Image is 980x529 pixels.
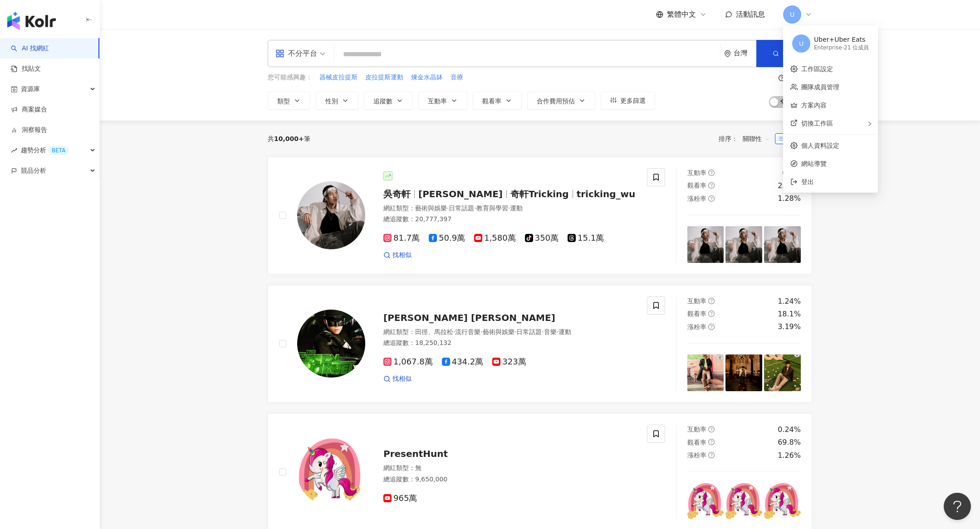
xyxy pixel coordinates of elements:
div: 0.3% [782,168,801,178]
span: 器械皮拉提斯 [319,73,358,82]
button: 追蹤數 [364,92,413,110]
span: 965萬 [383,494,417,503]
span: 找相似 [392,374,412,383]
span: 81.7萬 [383,233,420,243]
span: U [790,10,794,19]
img: logo [7,12,56,30]
img: KOL Avatar [297,310,365,378]
span: 切換工作區 [801,120,833,127]
span: · [542,328,544,335]
a: 團隊成員管理 [801,83,839,91]
span: 日常話題 [516,328,542,335]
span: · [474,204,476,212]
span: appstore [275,49,284,58]
div: 1.24% [778,296,801,306]
span: 藝術與娛樂 [483,328,514,335]
span: 登出 [801,178,814,185]
span: 藝術與娛樂 [415,204,447,212]
img: post-image [725,483,762,519]
a: 個人資料設定 [801,142,839,149]
img: post-image [764,354,801,391]
span: question-circle [708,182,715,189]
a: 找相似 [383,251,412,260]
span: U [799,39,804,49]
span: 15.1萬 [568,233,604,243]
a: 找相似 [383,374,412,383]
a: 商案媒合 [11,105,47,114]
span: 類型 [277,97,290,105]
span: 更多篩選 [620,97,646,104]
span: rise [11,147,17,154]
span: question-circle [708,170,715,176]
span: 350萬 [525,233,559,243]
button: 煉金水晶缽 [411,73,443,83]
span: · [447,204,449,212]
span: · [514,328,516,335]
span: 互動率 [687,169,706,176]
span: 觀看率 [687,439,706,446]
span: 50.9萬 [429,233,465,243]
button: 性別 [316,92,358,110]
span: question-circle [779,75,785,81]
div: Enterprise - 21 位成員 [814,44,869,52]
div: 總追蹤數 ： 9,650,000 [383,475,636,484]
span: 合作費用預估 [537,97,575,105]
span: 1,580萬 [474,233,516,243]
button: 合作費用預估 [527,92,595,110]
span: 觀看率 [687,182,706,189]
span: 趨勢分析 [21,140,69,160]
img: post-image [764,226,801,263]
span: 434.2萬 [442,357,484,367]
img: post-image [725,354,762,391]
img: post-image [687,226,724,263]
button: 類型 [268,92,310,110]
button: 音療 [450,73,464,83]
span: environment [724,50,731,57]
span: 日常話題 [449,204,474,212]
span: · [480,328,482,335]
span: 音樂 [544,328,557,335]
span: 流行音樂 [455,328,480,335]
button: 搜尋 [756,40,812,67]
div: 1.28% [778,194,801,204]
a: 方案內容 [801,102,827,109]
span: 奇軒Tricking [510,189,569,199]
img: post-image [687,354,724,391]
span: 音療 [451,73,463,82]
span: right [867,121,872,126]
div: 台灣 [734,49,756,57]
div: 不分平台 [275,46,317,61]
span: · [508,204,510,212]
div: 3.19% [778,322,801,332]
span: 關聯性 [743,131,770,146]
img: post-image [687,483,724,519]
span: 教育與學習 [476,204,508,212]
a: 工作區設定 [801,65,833,73]
span: 吳奇軒 [383,189,411,199]
div: BETA [48,146,69,155]
span: question-circle [708,195,715,202]
span: 漲粉率 [687,451,706,459]
span: 運動 [510,204,523,212]
span: 性別 [325,97,338,105]
span: 10,000+ [274,135,304,142]
span: question-circle [708,439,715,445]
div: 25.3% [778,181,801,191]
span: tricking_wu [577,189,636,199]
span: question-circle [708,452,715,458]
span: 搜尋 [783,50,795,57]
span: 觀看率 [482,97,501,105]
span: 漲粉率 [687,323,706,330]
span: 資源庫 [21,79,40,99]
span: 煉金水晶缽 [411,73,443,82]
div: 共 筆 [268,135,310,142]
span: 皮拉提斯運動 [365,73,403,82]
a: 找貼文 [11,64,41,73]
span: · [453,328,455,335]
span: 繁體中文 [667,10,696,19]
a: searchAI 找網紅 [11,44,49,53]
img: post-image [725,226,762,263]
span: 活動訊息 [736,10,765,19]
span: 田徑、馬拉松 [415,328,453,335]
div: 69.8% [778,437,801,447]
